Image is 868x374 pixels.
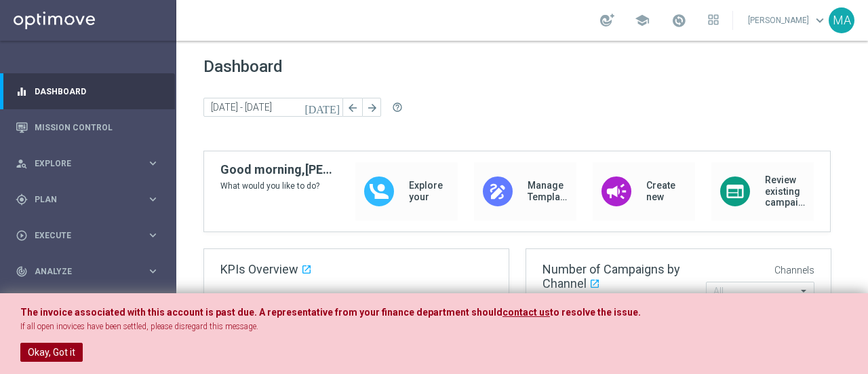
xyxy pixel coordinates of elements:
[15,86,160,97] button: equalizer Dashboard
[829,7,854,33] div: MA
[16,229,28,242] i: play_circle_outline
[146,229,159,242] i: keyboard_arrow_right
[146,193,159,206] i: keyboard_arrow_right
[15,122,160,133] button: Mission Control
[20,343,83,362] button: Okay, Got it
[16,265,146,278] div: Analyze
[35,160,146,168] span: Explore
[16,157,28,170] i: person_search
[16,109,159,145] div: Mission Control
[35,231,146,240] span: Execute
[16,193,28,206] i: gps_fixed
[550,307,641,318] span: to resolve the issue.
[16,193,146,206] div: Plan
[15,266,160,277] button: track_changes Analyze keyboard_arrow_right
[16,265,28,278] i: track_changes
[16,86,28,98] i: equalizer
[146,157,159,170] i: keyboard_arrow_right
[35,195,146,204] span: Plan
[15,158,160,169] button: person_search Explore keyboard_arrow_right
[35,109,159,145] a: Mission Control
[20,307,502,318] span: The invoice associated with this account is past due. A representative from your finance departme...
[16,157,146,170] div: Explore
[35,73,159,109] a: Dashboard
[502,307,550,318] a: contact us
[146,265,159,278] i: keyboard_arrow_right
[16,73,159,109] div: Dashboard
[635,13,650,28] span: school
[16,229,146,242] div: Execute
[20,321,848,333] p: If all open inovices have been settled, please disregard this message.
[812,13,827,28] span: keyboard_arrow_down
[15,194,160,205] button: gps_fixed Plan keyboard_arrow_right
[747,10,829,31] a: [PERSON_NAME]keyboard_arrow_down
[15,230,160,241] button: play_circle_outline Execute keyboard_arrow_right
[35,267,146,276] span: Analyze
